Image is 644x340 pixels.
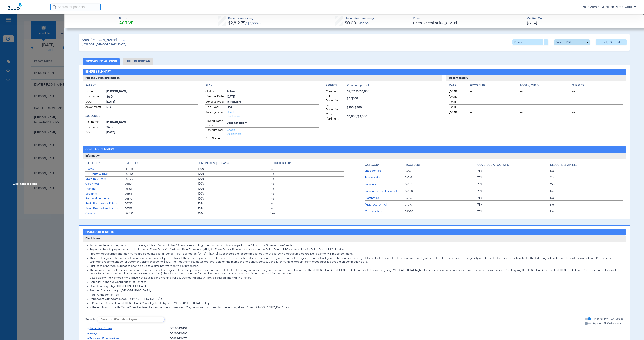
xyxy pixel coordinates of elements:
[477,169,550,173] span: 75%
[205,94,225,99] span: Effective Date:
[520,111,571,115] span: --
[198,197,270,201] span: 100%
[601,41,622,44] span: Verify Benefits
[205,110,225,118] span: Waiting Period:
[593,322,621,325] span: Expand All Categories
[550,161,623,169] app-breakdown-title: Deductible Applies
[228,21,245,25] span: $2,812.75
[198,187,270,191] span: 100%
[520,83,571,89] app-breakdown-title: Tooth/Quad
[404,182,477,186] span: D6010
[106,120,199,124] span: [PERSON_NAME]
[85,177,125,181] span: Bitewing X-rays:
[227,111,241,118] a: Check Disclaimers
[85,125,105,130] span: Last name:
[270,192,343,196] span: No
[326,83,347,89] app-breakdown-title: Benefits
[512,39,548,45] button: Premier
[347,83,439,89] span: Remaining/Total
[205,128,225,136] span: Downgrades:
[572,83,623,89] app-breakdown-title: Surface
[85,187,125,191] span: Fluoride:
[90,285,623,288] li: Child Coverage Age: [DEMOGRAPHIC_DATA]
[477,176,550,180] span: 75%
[90,332,98,335] span: X-rays
[205,105,225,110] span: Plan Type:
[345,16,374,20] span: Deductible Remaining
[365,189,404,193] span: Implant Related Prosthetics:
[198,167,270,171] span: 100%
[90,276,623,280] li: Listed Below Are Members Who Have Not Satisfied the Waiting Period. Dashes Indicate All Have Sati...
[85,161,100,165] h4: Category
[270,187,343,191] span: No
[326,89,346,94] span: Maximum:
[90,297,623,301] li: Dependent Orthodontic Age: [DEMOGRAPHIC_DATA]/26
[85,192,125,196] span: Sealants:
[413,21,523,26] span: Delta Dental of [US_STATE]
[572,95,623,99] span: --
[449,105,466,109] span: [DATE]
[347,114,439,119] span: $3,000/$3,000
[125,177,198,181] span: D0274
[554,39,590,45] button: Save to PDF
[449,100,466,104] span: [DATE]
[205,83,319,88] h4: Plan
[550,189,623,193] span: No
[520,90,571,94] span: --
[198,207,270,211] span: 75%
[90,264,623,268] li: Last Date of Service. Subject to change due to claims not yet received or processed.
[198,182,270,186] span: 100%
[477,161,550,169] app-breakdown-title: Coverage % | Copay $
[170,331,191,336] div: D0210-D0396
[227,100,319,104] span: In-Network
[520,100,571,104] span: --
[125,161,141,165] h4: Procedure
[90,269,623,276] li: The member's dental plan includes our Enhanced Benefits Program. This plan provides additional be...
[205,136,225,142] span: Plan Name:
[477,196,550,200] span: 75%
[550,210,623,214] span: No
[592,317,623,321] label: Filter for My ADA Codes
[227,89,319,94] span: Active
[365,161,404,169] app-breakdown-title: Category
[365,163,380,167] h4: Category
[83,58,120,65] li: Summary Breakdown
[449,83,466,89] app-breakdown-title: Date
[198,161,229,165] h4: Coverage % | Copay $
[205,119,225,127] span: Missing Tooth Clause:
[83,75,442,81] h3: Patient & Plan Information
[90,252,623,256] li: Program deductibles and maximums are calculated for a "Benefit Year" defined as: [DATE] - [DATE]....
[122,39,126,43] span: Edit
[596,39,627,45] button: Verify Benefits
[85,94,105,99] span: Last name:
[90,248,623,252] li: Payment: Benefit payments are calculated on Delta Dental's Maximum Plan Allowance (MPA) for Delta...
[227,129,241,135] a: Check Disclaimers
[85,202,125,206] span: Basic Restorative, Fillings:
[404,210,477,214] span: D8080
[326,94,346,103] span: Ind. Deductible:
[404,169,477,173] span: D3330
[125,211,198,215] span: D2750
[356,22,369,25] span: / $100.00
[550,176,623,180] span: Yes
[469,111,518,115] span: --
[205,100,225,105] span: Benefits Type:
[550,182,623,186] span: Yes
[270,211,343,215] span: Yes
[125,187,198,191] span: D1208
[245,22,262,25] span: / $3,000.00
[404,176,477,180] span: D4341
[270,182,343,186] span: No
[270,172,343,176] span: No
[82,43,126,47] span: (1451) DOB: [DEMOGRAPHIC_DATA]
[365,176,404,180] span: Periodontics:
[520,83,571,88] h4: Tooth/Quad
[85,167,125,171] span: Exams:
[365,209,404,214] span: Orthodontics:
[469,105,518,109] span: --
[106,131,199,135] span: [DATE]
[85,317,95,321] span: Search
[50,3,101,11] input: Search for patients
[85,114,199,118] h4: Subscriber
